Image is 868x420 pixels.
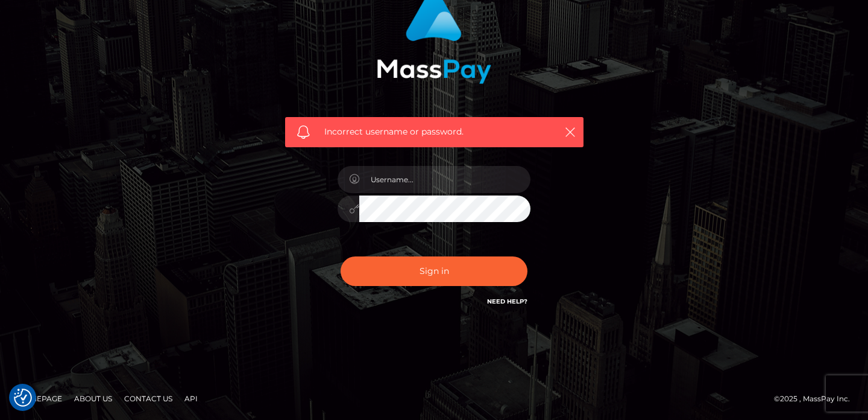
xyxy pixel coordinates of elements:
button: Consent Preferences [14,389,32,407]
a: Contact Us [119,389,177,408]
a: Homepage [13,389,67,408]
a: API [180,389,203,408]
span: Incorrect username or password. [324,126,544,138]
img: Revisit consent button [14,389,32,407]
input: Username... [359,166,530,193]
a: Need Help? [487,297,527,305]
div: © 2025 , MassPay Inc. [774,392,859,406]
a: About Us [69,389,117,408]
button: Sign in [341,256,527,286]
